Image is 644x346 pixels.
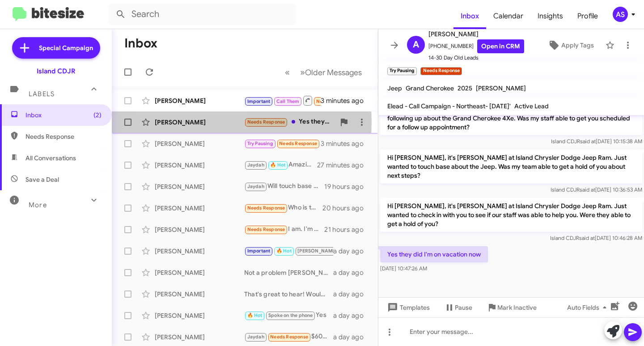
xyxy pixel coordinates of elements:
small: Try Pausing [387,67,417,75]
span: Try Pausing [247,141,273,146]
a: Open in CRM [477,39,524,53]
div: Not a problem [PERSON_NAME]! We hope to earn your business! [244,268,333,277]
div: [PERSON_NAME] [155,139,244,148]
small: Needs Response [420,67,462,75]
span: Labels [29,90,55,98]
div: Island CDJR [37,67,76,76]
span: Island CDJR [DATE] 10:36:53 AM [551,186,642,193]
div: I am available to discuss. I expect to conduct business over text/phone. No need for me to travel... [244,246,333,256]
span: Needs Response [316,98,354,104]
span: Profile [570,3,605,29]
span: [PHONE_NUMBER] [428,39,524,53]
div: [PERSON_NAME] [155,118,244,127]
span: More [29,201,47,209]
div: Amazing, I look forward to meeting you! [244,160,317,170]
div: 3 minutes ago [321,96,371,105]
span: A [413,38,419,52]
span: Apply Tags [561,37,594,53]
div: a day ago [333,290,371,299]
span: Templates [386,299,430,316]
nav: Page navigation example [280,63,367,81]
span: Spoke on the phone [268,312,313,318]
span: Important [247,248,271,254]
a: Calendar [486,3,530,29]
div: Yes [244,310,333,320]
span: Needs Response [247,205,285,211]
button: Next [295,63,367,81]
button: Apply Tags [540,37,601,53]
span: 14-30 Day Old Leads [428,53,524,62]
span: Elead - Call Campaign - Northeast- [DATE]' [387,102,511,110]
span: [PERSON_NAME] [476,84,526,92]
div: Not yet can you call me later? [244,95,321,106]
div: Will touch base then! Enjoy and stay safe! [244,181,324,192]
div: I am. I'm up in the [GEOGRAPHIC_DATA] now so you'd have to trailer it down from there (about 3 hr... [244,224,324,235]
span: Needs Response [247,119,285,125]
div: [PERSON_NAME] [155,96,244,105]
span: 🔥 Hot [276,248,292,254]
span: said at [580,186,595,193]
span: Pause [455,299,472,316]
div: [PERSON_NAME] [155,268,244,277]
span: (2) [93,111,102,120]
span: Jaydah [247,162,264,168]
button: Previous [280,63,295,81]
div: a day ago [333,333,371,342]
a: Insights [530,3,570,29]
div: [PERSON_NAME] [155,290,244,299]
button: Mark Inactive [479,299,544,316]
div: 19 hours ago [324,182,371,191]
div: a day ago [333,247,371,256]
div: [PERSON_NAME] [155,225,244,234]
span: Inbox [25,111,102,120]
span: All Conversations [25,154,76,162]
span: said at [579,235,595,241]
div: Who is this [244,203,322,213]
div: [PERSON_NAME] [155,161,244,170]
div: That's great to hear! Would you be available to visit us soon to discuss the details and get an o... [244,290,333,299]
span: said at [580,138,596,145]
p: Yes they did I'm on vacation now [380,246,488,262]
span: Call Them [276,98,300,104]
div: Yes they did I opted out TY [244,117,335,127]
button: Templates [378,299,437,316]
span: [PERSON_NAME] [297,248,337,254]
button: Auto Fields [560,299,617,316]
span: Save a Deal [25,175,59,184]
div: [PERSON_NAME] [155,311,244,320]
div: [PERSON_NAME] [155,182,244,191]
span: Island CDJR [DATE] 10:15:38 AM [551,138,642,145]
div: [PERSON_NAME] [155,333,244,342]
span: Needs Response [25,132,102,141]
span: Jeep [387,84,402,92]
span: Island CDJR [DATE] 10:46:28 AM [550,235,642,241]
div: [PERSON_NAME] [155,204,244,213]
span: Auto Fields [567,299,610,316]
input: Search [108,4,296,25]
button: AS [605,7,634,22]
div: 27 minutes ago [317,161,371,170]
div: a day ago [333,268,371,277]
div: 3 minutes ago [321,139,371,148]
div: 21 hours ago [324,225,371,234]
span: [DATE] 10:47:26 AM [380,265,427,272]
span: « [285,67,290,78]
span: » [300,67,305,78]
span: Special Campaign [39,43,93,52]
span: Older Messages [305,68,362,77]
a: Inbox [453,3,486,29]
p: Hi [PERSON_NAME], it's [PERSON_NAME] at Island Chrysler Dodge Jeep Ram. Just wanted to check in w... [380,198,642,232]
p: Hi [PERSON_NAME] It's [PERSON_NAME] at Island Chrysler Dodge Jeep Ram following up about the Gran... [380,101,642,135]
span: Grand Cherokee [406,84,454,92]
p: Hi [PERSON_NAME], it's [PERSON_NAME] at Island Chrysler Dodge Jeep Ram. Just wanted to touch base... [380,150,642,184]
div: a day ago [333,311,371,320]
span: 🔥 Hot [270,162,285,168]
div: 20 hours ago [322,204,371,213]
span: Needs Response [279,141,317,146]
h1: Inbox [124,36,157,51]
span: Jaydah [247,184,264,189]
a: Special Campaign [12,37,100,59]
